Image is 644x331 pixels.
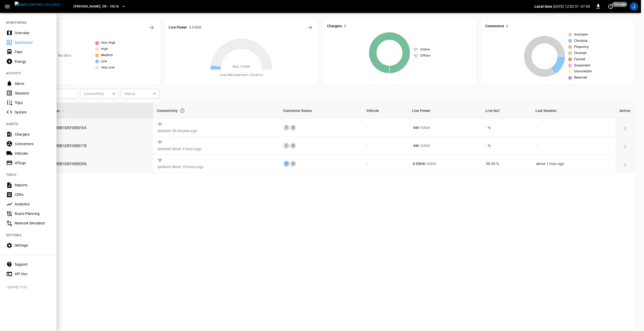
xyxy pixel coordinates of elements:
[15,59,50,64] div: Energy
[15,100,50,105] div: Trips
[15,211,50,216] div: Route Planning
[7,285,52,290] span: v [DATE] 15:01
[15,262,50,267] div: Support
[15,91,50,96] div: Sessions
[15,110,50,115] div: System
[15,192,50,197] div: CDRs
[15,160,50,165] div: IdTags
[15,141,50,146] div: Connectors
[15,132,50,137] div: Chargers
[15,40,50,45] div: Dashboard
[15,202,50,207] div: Analytics
[15,221,50,226] div: Network Simulator
[15,81,50,86] div: Alerts
[612,2,627,7] span: 10 s ago
[553,4,590,9] p: [DATE] 12:03:31 -07:00
[630,2,638,11] div: profile-icon
[15,30,50,36] div: Overview
[534,4,552,9] p: Local time
[15,271,50,276] div: API Doc
[15,2,60,8] img: ampcontrol.io logo
[74,4,119,10] span: [PERSON_NAME], OR - 10216
[15,49,50,55] div: Fleet
[15,243,50,248] div: Settings
[15,151,50,156] div: Vehicles
[15,182,50,188] div: Reports
[606,2,615,11] button: set refresh interval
